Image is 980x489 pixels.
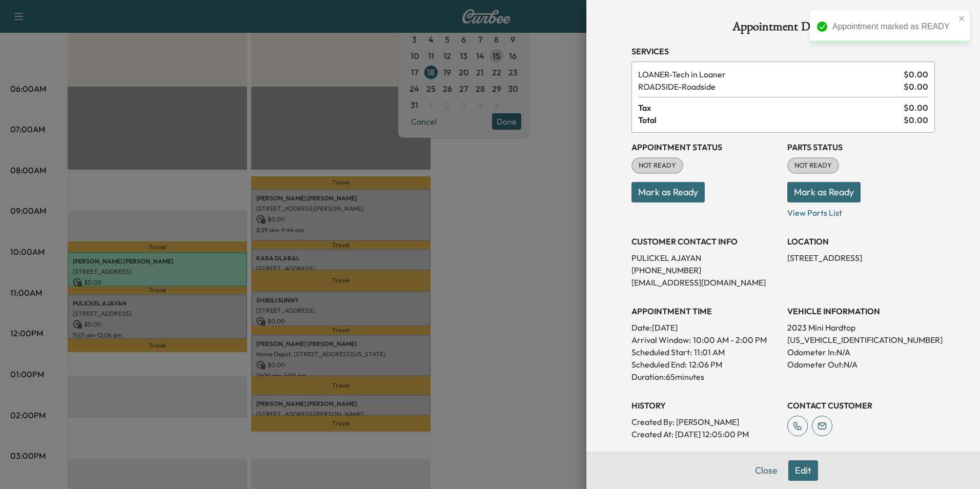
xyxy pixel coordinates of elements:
[631,252,779,264] p: PULICKEL AJAYAN
[904,68,928,80] span: $ 0.00
[631,399,779,412] h3: History
[787,334,935,346] p: [US_VEHICLE_IDENTIFICATION_NUMBER]
[631,428,779,440] p: Created At : [DATE] 12:05:00 PM
[787,346,935,358] p: Odometer In: N/A
[631,21,935,37] h1: Appointment Details
[904,80,928,93] span: $ 0.00
[787,358,935,371] p: Odometer Out: N/A
[904,101,928,114] span: $ 0.00
[638,114,904,126] span: Total
[632,160,682,171] span: NOT READY
[689,358,722,371] p: 12:06 PM
[748,460,784,481] button: Close
[787,252,935,264] p: [STREET_ADDRESS]
[631,334,779,346] p: Arrival Window:
[631,358,687,371] p: Scheduled End:
[631,264,779,276] p: [PHONE_NUMBER]
[787,321,935,334] p: 2023 Mini Hardtop
[904,114,928,126] span: $ 0.00
[631,416,779,428] p: Created By : [PERSON_NAME]
[631,141,779,153] h3: Appointment Status
[787,305,935,317] h3: VEHICLE INFORMATION
[631,305,779,317] h3: APPOINTMENT TIME
[631,182,705,202] button: Mark as Ready
[631,321,779,334] p: Date: [DATE]
[788,460,818,481] button: Edit
[693,334,767,346] span: 10:00 AM - 2:00 PM
[787,141,935,153] h3: Parts Status
[787,399,935,412] h3: CONTACT CUSTOMER
[787,235,935,248] h3: LOCATION
[694,346,725,358] p: 11:01 AM
[787,182,861,202] button: Mark as Ready
[631,45,935,57] h3: Services
[631,235,779,248] h3: CUSTOMER CONTACT INFO
[638,68,900,80] span: Tech in Loaner
[638,80,900,93] span: Roadside
[631,371,779,383] p: Duration: 65 minutes
[958,14,966,23] button: close
[832,21,955,33] div: Appointment marked as READY
[631,276,779,289] p: [EMAIL_ADDRESS][DOMAIN_NAME]
[638,101,904,114] span: Tax
[788,160,838,171] span: NOT READY
[631,346,692,358] p: Scheduled Start:
[787,202,935,219] p: View Parts List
